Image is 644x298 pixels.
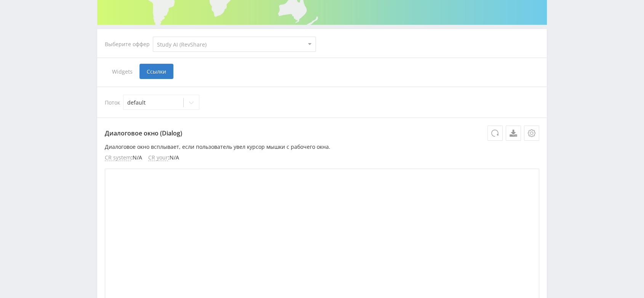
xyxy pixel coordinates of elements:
p: Диалоговое окно всплывает, если пользователь увел курсор мышки с рабочего окна. [105,144,539,150]
li: : N/A [105,155,142,161]
span: Ссылки [139,64,173,79]
li: : N/A [148,155,179,161]
span: Widgets [105,64,139,79]
div: Поток [105,95,539,110]
a: Скачать [506,126,521,141]
span: CR your [148,155,168,161]
p: Диалоговое окно (Dialog) [105,126,539,141]
button: Обновить [487,126,503,141]
span: CR system [105,155,131,161]
button: Настройки [524,126,539,141]
div: Выберите оффер [105,41,153,47]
